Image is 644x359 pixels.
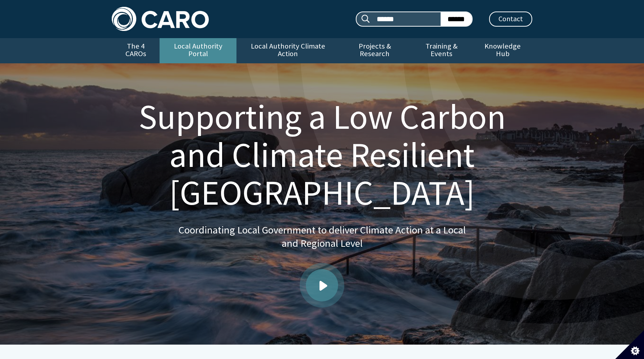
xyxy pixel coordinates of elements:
[339,38,410,63] a: Projects & Research
[615,330,644,359] button: Set cookie preferences
[473,38,532,63] a: Knowledge Hub
[112,38,160,63] a: The 4 CAROs
[410,38,473,63] a: Training & Events
[120,98,524,212] h1: Supporting a Low Carbon and Climate Resilient [GEOGRAPHIC_DATA]
[160,38,236,63] a: Local Authority Portal
[178,223,466,250] p: Coordinating Local Government to deliver Climate Action at a Local and Regional Level
[306,269,338,301] a: Play video
[112,7,209,31] img: Caro logo
[236,38,339,63] a: Local Authority Climate Action
[489,12,532,27] a: Contact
